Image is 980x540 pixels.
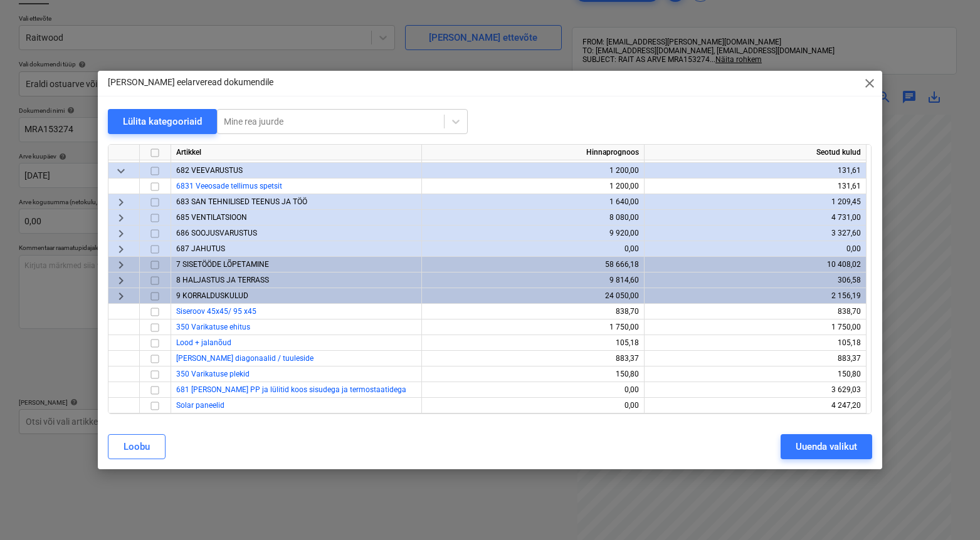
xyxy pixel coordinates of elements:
[108,76,273,89] p: [PERSON_NAME] eelarveread dokumendile
[113,226,129,241] span: keyboard_arrow_right
[650,273,861,288] div: 306,58
[176,260,269,269] span: 7 SISETÖÖDE LÕPETAMINE
[171,145,422,160] div: Artikkel
[113,257,129,273] span: keyboard_arrow_right
[427,304,639,319] div: 838,70
[427,226,639,241] div: 9 920,00
[427,335,639,351] div: 105,18
[123,113,202,130] div: Lülita kategooriaid
[862,76,877,91] span: close
[427,288,639,304] div: 24 050,00
[176,385,406,394] a: 681 [PERSON_NAME] PP ja lülitid koos sisudega ja termostaatidega
[124,439,150,455] div: Loobu
[650,304,861,319] div: 838,70
[650,210,861,226] div: 4 731,00
[650,179,861,194] div: 131,61
[650,319,861,335] div: 1 750,00
[176,229,257,237] span: 686 SOOJUSVARUSTUS
[176,354,313,363] a: [PERSON_NAME] diagonaalid / tuuleside
[176,370,250,378] a: 350 Varikatuse plekid
[427,179,639,194] div: 1 200,00
[113,210,129,226] span: keyboard_arrow_right
[108,109,217,134] button: Lülita kategooriaid
[427,194,639,210] div: 1 640,00
[176,244,225,253] span: 687 JAHUTUS
[176,197,307,206] span: 683 SAN TEHNILISED TEENUS JA TÖÖ
[176,401,224,410] a: Solar paneelid
[113,242,129,257] span: keyboard_arrow_right
[176,291,248,300] span: 9 KORRALDUSKULUD
[176,276,269,284] span: 8 HALJASTUS JA TERRASS
[427,273,639,288] div: 9 814,60
[650,163,861,179] div: 131,61
[113,289,129,304] span: keyboard_arrow_right
[427,398,639,413] div: 0,00
[650,382,861,398] div: 3 629,03
[113,195,129,210] span: keyboard_arrow_right
[650,194,861,210] div: 1 209,45
[917,480,980,540] iframe: Chat Widget
[796,439,857,455] div: Uuenda valikut
[176,338,231,347] a: Lood + jalanõud
[650,241,861,257] div: 0,00
[650,351,861,366] div: 883,37
[176,385,406,394] span: 681 Jungi PP ja lülitid koos sisudega ja termostaatidega
[427,241,639,257] div: 0,00
[650,288,861,304] div: 2 156,19
[176,354,313,363] span: Katuse diagonaalid / tuuleside
[427,163,639,179] div: 1 200,00
[176,323,250,331] a: 350 Varikatuse ehitus
[645,145,867,160] div: Seotud kulud
[427,382,639,398] div: 0,00
[176,166,243,175] span: 682 VEEVARUSTUS
[650,226,861,241] div: 3 327,60
[781,434,872,459] button: Uuenda valikut
[650,398,861,413] div: 4 247,20
[427,319,639,335] div: 1 750,00
[113,273,129,288] span: keyboard_arrow_right
[650,335,861,351] div: 105,18
[176,213,247,222] span: 685 VENTILATSIOON
[108,434,166,459] button: Loobu
[427,351,639,366] div: 883,37
[650,257,861,273] div: 10 408,02
[422,145,645,160] div: Hinnaprognoos
[427,257,639,273] div: 58 666,18
[650,366,861,382] div: 150,80
[176,182,282,190] a: 6831 Veeosade tellimus spetsit
[427,366,639,382] div: 150,80
[427,210,639,226] div: 8 080,00
[113,164,129,179] span: keyboard_arrow_down
[176,307,256,316] a: Siseroov 45x45/ 95 x45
